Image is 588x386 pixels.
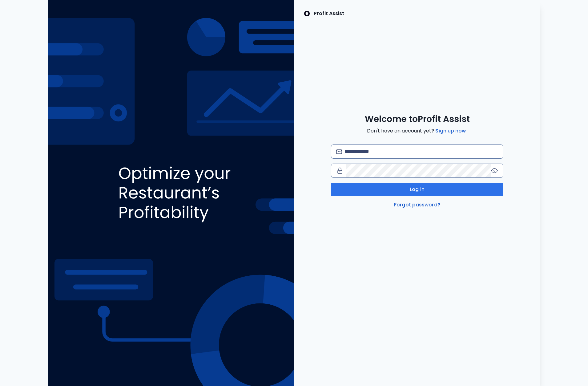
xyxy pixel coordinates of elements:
[304,10,310,17] img: SpotOn Logo
[365,114,470,125] span: Welcome to Profit Assist
[410,186,425,193] span: Log in
[367,127,467,135] span: Don't have an account yet?
[331,183,503,196] button: Log in
[434,127,467,135] a: Sign up now
[336,149,342,154] img: email
[314,10,344,17] p: Profit Assist
[393,201,441,209] a: Forgot password?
